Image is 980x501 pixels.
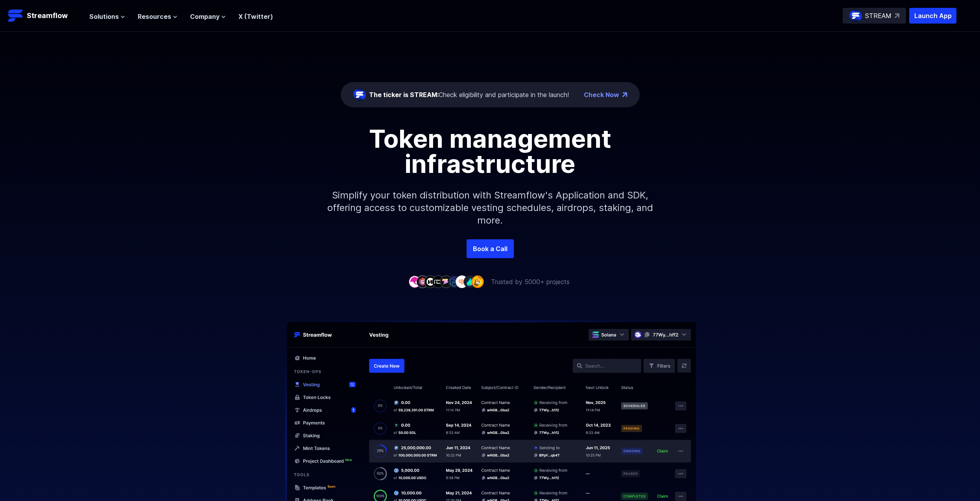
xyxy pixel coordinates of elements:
img: streamflow-logo-circle.png [353,88,366,101]
span: Solutions [89,12,119,21]
img: company-5 [440,275,452,288]
img: company-7 [456,275,468,288]
span: The ticker is STREAM: [369,91,439,99]
button: Resources [138,12,177,21]
img: company-3 [424,275,437,288]
img: company-8 [463,275,476,288]
p: Trusted by 5000+ projects [491,277,570,286]
button: Launch App [909,8,956,24]
span: Resources [138,12,171,21]
h1: Token management infrastructure [313,126,667,176]
a: Book a Call [467,239,514,258]
img: company-2 [416,275,429,288]
a: Check Now [584,90,619,99]
img: company-9 [471,275,484,288]
img: company-4 [432,275,445,288]
a: X (Twitter) [238,13,273,20]
p: Streamflow [27,10,68,21]
img: Streamflow Logo [8,8,24,24]
img: streamflow-logo-circle.png [849,9,862,22]
img: top-right-arrow.svg [895,13,899,18]
button: Company [190,12,226,21]
div: Check eligibility and participate in the launch! [369,90,569,99]
img: company-1 [408,275,421,288]
p: STREAM [865,11,891,20]
span: Company [190,12,220,21]
a: Streamflow [8,8,81,24]
img: top-right-arrow.png [622,92,627,97]
p: Simplify your token distribution with Streamflow's Application and SDK, offering access to custom... [321,176,659,239]
button: Solutions [89,12,125,21]
img: company-6 [448,275,460,288]
a: STREAM [843,8,906,24]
